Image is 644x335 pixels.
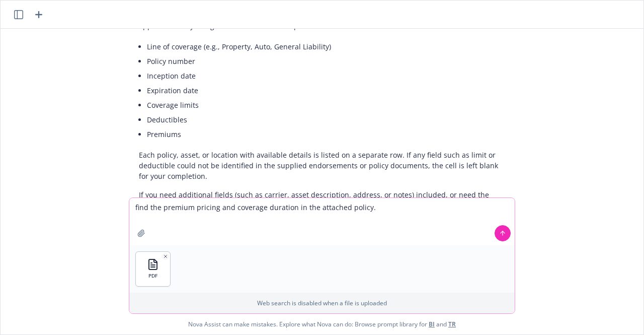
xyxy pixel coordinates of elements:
[429,320,435,328] a: BI
[129,198,515,245] textarea: find the premium pricing and coverage duration in the attached policy.
[448,320,456,328] a: TR
[147,54,505,69] li: Policy number
[147,112,505,127] li: Deductibles
[5,314,639,334] span: Nova Assist can make mistakes. Explore what Nova can do: Browse prompt library for and
[147,127,505,142] li: Premiums
[147,69,505,83] li: Inception date
[139,150,505,181] p: Each policy, asset, or location with available details is listed on a separate row. If any field ...
[135,299,509,307] p: Web search is disabled when a file is uploaded
[139,189,505,211] p: If you need additional fields (such as carrier, asset description, address, or notes) included, o...
[136,252,170,286] button: PDF
[147,83,505,98] li: Expiration date
[148,273,157,279] span: PDF
[147,39,505,54] li: Line of coverage (e.g., Property, Auto, General Liability)
[147,98,505,112] li: Coverage limits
